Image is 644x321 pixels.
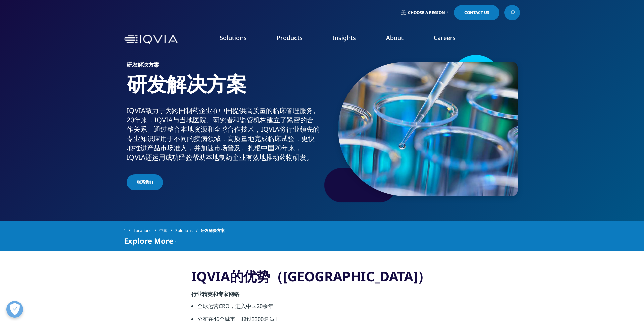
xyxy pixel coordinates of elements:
a: Locations [133,224,159,237]
a: Contact Us [454,5,499,20]
span: Choose a Region [408,10,445,15]
a: Products [277,34,303,42]
a: 中国 [159,224,175,237]
nav: Primary [180,23,520,55]
h1: 研发解决方案 [127,71,320,106]
a: Careers [434,34,456,42]
img: 033_pipette-and-test-tubes.jpg [338,62,518,196]
a: 联系我们 [127,174,163,190]
li: 全球运营CRO，进入中国20余年 [197,302,453,315]
div: IQVIA致力于为跨国制药企业在中国提供高质量的临床管理服务。20年来，IQVIA与当地医院、研究者和监管机构建立了紧密的合作关系。通过整合本地资源和全球合作技术，IQVIA将行业领先的专业知识... [127,106,320,162]
a: Insights [333,34,356,42]
span: 研发解决方案 [201,224,225,237]
span: Explore More [124,237,173,245]
h6: 研发解决方案 [127,62,320,71]
span: 联系我们 [137,179,153,185]
a: Solutions [175,224,201,237]
button: 打开偏好 [6,301,23,318]
strong: 行业精英和专家网络 [191,290,239,298]
a: Solutions [220,34,247,42]
a: About [386,34,404,42]
h3: IQVIA的优势（[GEOGRAPHIC_DATA]） [191,268,453,290]
span: Contact Us [464,11,489,15]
